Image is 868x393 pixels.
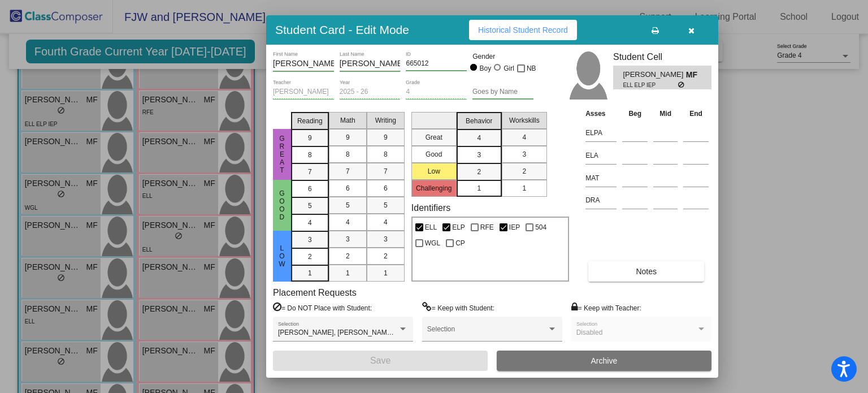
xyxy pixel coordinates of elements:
[275,23,409,37] h3: Student Card - Edit Mode
[477,183,481,193] span: 1
[346,234,350,244] span: 3
[384,268,388,278] span: 1
[384,251,388,261] span: 2
[308,235,312,245] span: 3
[406,60,467,68] input: Enter ID
[479,63,492,74] div: Boy
[623,69,685,81] span: [PERSON_NAME]
[503,63,514,74] div: Girl
[277,244,287,268] span: Low
[680,107,711,120] th: End
[571,302,641,313] label: = Keep with Teacher:
[273,302,372,313] label: = Do NOT Place with Student:
[278,329,453,336] span: [PERSON_NAME], [PERSON_NAME], [PERSON_NAME]
[535,221,546,234] span: 504
[425,236,440,250] span: WGL
[650,107,680,120] th: Mid
[522,149,526,159] span: 3
[277,135,287,174] span: Great
[384,132,388,142] span: 9
[346,149,350,159] span: 8
[370,356,390,365] span: Save
[308,184,312,194] span: 6
[384,200,388,210] span: 5
[455,236,465,250] span: CP
[585,147,617,164] input: assessment
[472,88,533,96] input: goes by name
[527,62,536,75] span: NB
[585,192,617,209] input: assessment
[613,51,711,62] h3: Student Cell
[346,132,350,142] span: 9
[273,88,334,96] input: teacher
[340,115,355,126] span: Math
[477,150,481,160] span: 3
[340,88,401,96] input: year
[384,217,388,227] span: 4
[346,183,350,193] span: 6
[522,166,526,176] span: 2
[411,202,450,213] label: Identifiers
[576,329,603,336] span: Disabled
[509,115,540,126] span: Workskills
[308,167,312,177] span: 7
[636,267,657,276] span: Notes
[384,166,388,176] span: 7
[585,124,617,141] input: assessment
[308,150,312,160] span: 8
[477,133,481,143] span: 4
[384,234,388,244] span: 3
[619,107,650,120] th: Beg
[466,116,492,126] span: Behavior
[375,115,396,126] span: Writing
[406,88,467,96] input: grade
[277,189,287,221] span: Good
[308,201,312,211] span: 5
[346,268,350,278] span: 1
[591,356,618,365] span: Archive
[588,261,704,282] button: Notes
[384,183,388,193] span: 6
[477,167,481,177] span: 2
[384,149,388,159] span: 8
[522,132,526,142] span: 4
[472,51,533,62] mat-label: Gender
[297,116,323,126] span: Reading
[425,221,437,234] span: ELL
[452,221,465,234] span: ELP
[273,351,488,371] button: Save
[480,221,494,234] span: RFE
[509,221,520,234] span: IEP
[308,268,312,278] span: 1
[346,200,350,210] span: 5
[346,217,350,227] span: 4
[346,251,350,261] span: 2
[478,25,568,34] span: Historical Student Record
[623,81,678,89] span: ELL ELP IEP
[522,183,526,193] span: 1
[585,170,617,187] input: assessment
[308,218,312,228] span: 4
[422,302,494,313] label: = Keep with Student:
[583,107,619,120] th: Asses
[686,69,702,81] span: MF
[308,133,312,143] span: 9
[273,287,357,298] label: Placement Requests
[308,252,312,262] span: 2
[346,166,350,176] span: 7
[497,351,711,371] button: Archive
[469,20,577,40] button: Historical Student Record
